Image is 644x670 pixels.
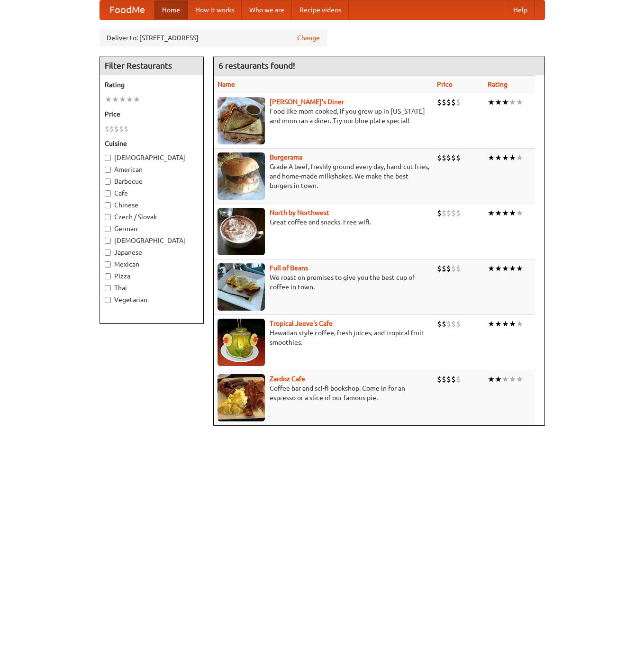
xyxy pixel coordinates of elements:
[105,190,111,197] input: Cafe
[105,295,199,304] label: Vegetarian
[442,319,446,329] li: $
[509,263,516,274] li: ★
[451,97,456,107] li: $
[270,375,305,383] a: Zardoz Cafe
[270,320,333,327] a: Tropical Jeeve's Cafe
[105,212,199,222] label: Czech / Slovak
[506,0,535,19] a: Help
[442,152,446,163] li: $
[112,94,119,105] li: ★
[119,94,126,105] li: ★
[292,0,349,19] a: Recipe videos
[446,152,451,163] li: $
[488,263,495,274] li: ★
[218,273,429,292] p: We roast on premises to give you the best cup of coffee in town.
[437,97,442,107] li: $
[495,263,502,274] li: ★
[105,259,199,269] label: Mexican
[100,56,203,75] h4: Filter Restaurants
[105,271,199,281] label: Pizza
[456,208,461,218] li: $
[105,139,199,148] h5: Cuisine
[218,217,429,227] p: Great coffee and snacks. Free wifi.
[451,208,456,218] li: $
[218,263,265,311] img: beans.jpg
[270,209,329,216] a: North by Northwest
[437,80,453,88] a: Price
[516,263,523,274] li: ★
[105,226,111,232] input: German
[100,29,327,46] div: Deliver to: [STREET_ADDRESS]
[502,263,509,274] li: ★
[509,208,516,218] li: ★
[488,374,495,384] li: ★
[437,208,442,218] li: $
[442,374,446,384] li: $
[446,97,451,107] li: $
[442,263,446,274] li: $
[502,152,509,163] li: ★
[218,152,265,200] img: burgerama.jpg
[488,80,508,88] a: Rating
[105,177,199,186] label: Barbecue
[488,97,495,107] li: ★
[105,250,111,256] input: Japanese
[105,283,199,293] label: Thai
[446,208,451,218] li: $
[516,374,523,384] li: ★
[488,319,495,329] li: ★
[488,208,495,218] li: ★
[105,200,199,210] label: Chinese
[456,263,461,274] li: $
[516,97,523,107] li: ★
[100,0,154,19] a: FoodMe
[502,374,509,384] li: ★
[242,0,292,19] a: Who we are
[105,124,109,134] li: $
[437,374,442,384] li: $
[119,124,124,134] li: $
[437,319,442,329] li: $
[495,152,502,163] li: ★
[502,97,509,107] li: ★
[105,224,199,233] label: German
[218,328,429,347] p: Hawaiian style coffee, fresh juices, and tropical fruit smoothies.
[516,152,523,163] li: ★
[105,261,111,268] input: Mexican
[105,179,111,185] input: Barbecue
[188,0,242,19] a: How it works
[509,319,516,329] li: ★
[451,374,456,384] li: $
[495,208,502,218] li: ★
[516,319,523,329] li: ★
[218,319,265,366] img: jeeves.jpg
[502,208,509,218] li: ★
[442,97,446,107] li: $
[105,80,199,89] h5: Rating
[446,374,451,384] li: $
[105,94,112,105] li: ★
[495,97,502,107] li: ★
[105,238,111,244] input: [DEMOGRAPHIC_DATA]
[218,374,265,421] img: zardoz.jpg
[105,214,111,220] input: Czech / Slovak
[218,107,429,125] p: Food like mom cooked, if you grew up in [US_STATE] and mom ran a diner. Try our blue plate special!
[105,188,199,198] label: Cafe
[218,384,429,402] p: Coffee bar and sci-fi bookshop. Come in for an espresso or a slice of our famous pie.
[270,264,308,272] a: Full of Beans
[509,152,516,163] li: ★
[218,97,265,144] img: sallys.jpg
[488,152,495,163] li: ★
[270,153,302,161] a: Burgerama
[218,208,265,255] img: north.jpg
[456,97,461,107] li: $
[105,236,199,245] label: [DEMOGRAPHIC_DATA]
[437,263,442,274] li: $
[456,319,461,329] li: $
[105,165,199,174] label: American
[270,98,344,106] b: [PERSON_NAME]'s Diner
[105,153,199,162] label: [DEMOGRAPHIC_DATA]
